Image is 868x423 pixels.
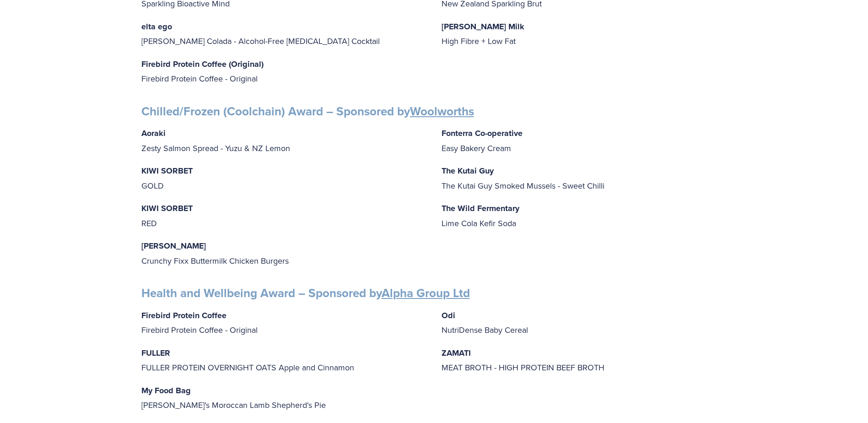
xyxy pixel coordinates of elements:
[141,127,166,139] strong: Aoraki
[141,308,427,337] p: Firebird Protein Coffee - Original
[442,308,727,337] p: NutriDense Baby Cereal
[442,163,727,193] p: The Kutai Guy Smoked Mussels - Sweet Chilli
[141,103,474,120] strong: Chilled/Frozen (Coolchain) Award – Sponsored by
[141,126,427,155] p: Zesty Salmon Spread - Yuzu & NZ Lemon
[141,347,170,359] strong: FULLER
[141,309,226,321] strong: Firebird Protein Coffee
[141,346,427,375] p: FULLER PROTEIN OVERNIGHT OATS Apple and Cinnamon
[442,201,727,230] p: Lime Cola Kefir Soda
[141,163,427,193] p: GOLD
[382,284,470,302] a: Alpha Group Ltd
[442,346,727,375] p: MEAT BROTH - HIGH PROTEIN BEEF BROTH
[442,21,524,33] strong: [PERSON_NAME] Milk
[141,21,172,33] strong: elta ego
[141,19,427,49] p: [PERSON_NAME] Colada - Alcohol-Free [MEDICAL_DATA] Cocktail
[442,126,727,155] p: Easy Bakery Cream
[141,57,427,86] p: Firebird Protein Coffee - Original
[141,202,193,214] strong: KIWI SORBET
[442,202,519,214] strong: The Wild Fermentary
[141,239,427,268] p: Crunchy Fixx Buttermilk Chicken Burgers
[141,165,193,177] strong: KIWI SORBET
[141,201,427,230] p: RED
[141,284,470,302] strong: Health and Wellbeing Award – Sponsored by
[442,19,727,49] p: High Fibre + Low Fat
[141,383,427,412] p: [PERSON_NAME]'s Moroccan Lamb Shepherd's Pie
[442,309,455,321] strong: Odi
[141,58,264,70] strong: Firebird Protein Coffee (Original)
[141,240,206,252] strong: [PERSON_NAME]
[442,347,471,359] strong: ZAMATI
[410,103,474,120] a: Woolworths
[442,127,523,139] strong: Fonterra Co-operative
[141,385,191,396] strong: My Food Bag
[442,165,494,177] strong: The Kutai Guy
